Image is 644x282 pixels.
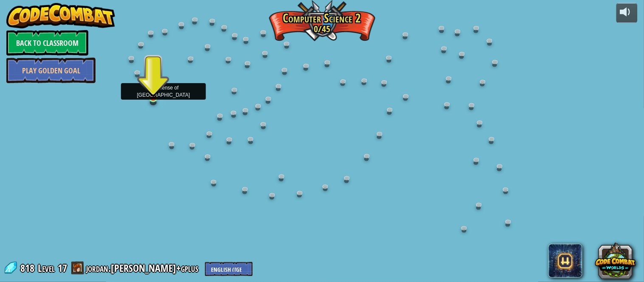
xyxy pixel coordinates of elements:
[6,30,88,56] a: Back to Classroom
[6,3,115,28] img: CodeCombat - Learn how to code by playing a game
[20,261,37,275] span: 818
[148,75,158,98] img: level-banner-unstarted.png
[616,3,638,23] button: Adjust volume
[58,261,67,275] span: 17
[6,58,96,83] a: Play Golden Goal
[86,261,201,275] a: jordan.[PERSON_NAME]+gplus
[38,261,55,275] span: Level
